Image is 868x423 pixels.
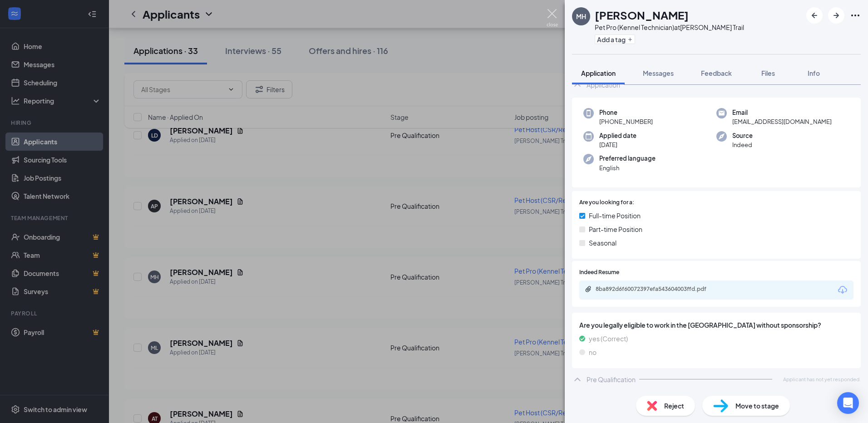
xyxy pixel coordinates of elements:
span: Seasonal [589,238,616,248]
div: Pre Qualification [587,375,636,384]
span: Are you looking for a: [579,198,634,207]
svg: Ellipses [850,10,861,21]
span: Messages [643,69,674,77]
span: Full-time Position [589,211,641,221]
span: [DATE] [599,140,636,149]
button: ArrowRight [828,7,844,24]
svg: ArrowLeftNew [809,10,820,21]
span: Preferred language [599,154,656,163]
span: [EMAIL_ADDRESS][DOMAIN_NAME] [732,117,832,126]
div: MH [576,12,586,21]
span: [PHONE_NUMBER] [599,117,653,126]
span: English [599,163,656,172]
span: Feedback [701,69,732,77]
span: yes (Correct) [589,334,628,344]
span: Email [732,108,832,117]
span: Source [732,131,753,140]
span: Applicant has not yet responded. [783,375,861,383]
div: Open Intercom Messenger [837,392,859,414]
svg: Paperclip [585,285,592,293]
span: Info [808,69,820,77]
svg: ArrowRight [831,10,842,21]
span: Indeed Resume [579,268,619,277]
span: Move to stage [735,401,779,411]
div: Pet Pro (Kennel Technician) at [PERSON_NAME] Trail [595,23,744,32]
span: no [589,347,597,357]
span: Are you legally eligible to work in the [GEOGRAPHIC_DATA] without sponsorship? [579,320,853,330]
div: 8ba892d6f60072397efa543604003ffd.pdf [596,285,723,293]
svg: ChevronUp [572,374,583,385]
span: Application [581,69,616,77]
span: Indeed [732,140,753,149]
svg: Plus [627,37,633,42]
a: Paperclip8ba892d6f60072397efa543604003ffd.pdf [585,285,732,294]
div: Application [587,80,620,89]
span: Files [761,69,775,77]
h1: [PERSON_NAME] [595,7,689,23]
span: Phone [599,108,653,117]
span: Reject [664,401,684,411]
button: ArrowLeftNew [806,7,823,24]
svg: Download [837,285,848,295]
span: Applied date [599,131,636,140]
button: PlusAdd a tag [595,34,635,44]
span: Part-time Position [589,224,642,234]
svg: ChevronUp [572,79,583,90]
